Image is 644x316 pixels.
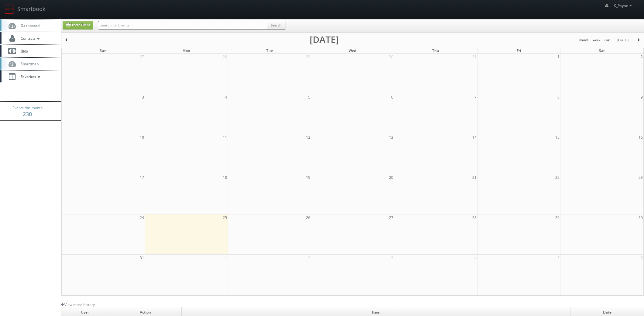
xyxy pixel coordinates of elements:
span: 7 [474,94,477,100]
span: Bids [18,48,28,54]
span: Sat [599,48,605,53]
span: 25 [222,214,228,221]
a: View more history [61,302,95,307]
span: Tue [266,48,273,53]
button: week [591,36,603,44]
span: K_Payne [614,3,634,8]
span: 13 [388,134,394,141]
span: 2 [640,54,643,60]
span: 4 [224,94,228,100]
span: 4 [474,255,477,261]
button: month [577,36,591,44]
span: 28 [222,54,228,60]
span: 26 [305,214,311,221]
span: 11 [222,134,228,141]
input: Search for Events [98,21,267,30]
span: 6 [640,255,643,261]
span: 9 [640,94,643,100]
span: 3 [391,255,394,261]
span: 24 [139,214,145,221]
span: 29 [555,214,560,221]
span: 31 [139,255,145,261]
span: 14 [472,134,477,141]
span: 10 [139,134,145,141]
span: 6 [391,94,394,100]
span: 3 [141,94,145,100]
span: 29 [305,54,311,60]
span: Mon [182,48,190,53]
span: 20 [388,174,394,181]
span: 15 [555,134,560,141]
span: 17 [139,174,145,181]
span: Favorites [18,74,42,79]
span: Sun [100,48,107,53]
span: Dashboard [18,23,40,28]
span: 16 [638,134,643,141]
span: 23 [638,174,643,181]
span: 30 [388,54,394,60]
img: smartbook-logo.png [5,5,14,14]
span: 27 [388,214,394,221]
span: 30 [638,214,643,221]
strong: 230 [23,110,32,118]
span: Smartmap [18,61,39,66]
span: 2 [308,255,311,261]
span: Events this month [12,105,43,111]
button: day [602,36,612,44]
span: 5 [308,94,311,100]
span: 19 [305,174,311,181]
span: Thu [432,48,439,53]
span: 27 [139,54,145,60]
span: 12 [305,134,311,141]
span: Contacts [18,36,41,41]
span: 28 [472,214,477,221]
span: 22 [555,174,560,181]
a: Create Event [63,21,93,30]
span: 21 [472,174,477,181]
span: 1 [557,54,560,60]
button: Search [267,21,285,30]
span: Wed [349,48,356,53]
h2: [DATE] [310,36,339,43]
span: Fri [517,48,521,53]
span: 31 [472,54,477,60]
span: 1 [224,255,228,261]
button: [DATE] [615,36,631,44]
span: 18 [222,174,228,181]
span: 8 [557,94,560,100]
span: 5 [557,255,560,261]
